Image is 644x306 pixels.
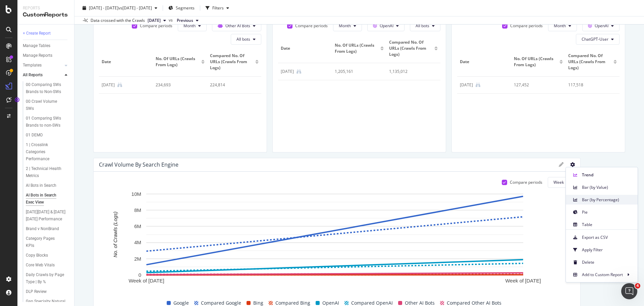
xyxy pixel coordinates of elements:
div: Compare periods [140,23,172,29]
div: 127,452 [514,82,558,88]
button: OpenAI [582,20,620,31]
a: Templates [23,62,63,69]
button: OpenAI [367,20,405,31]
button: Month [333,20,362,31]
div: Core Web Vitals [26,262,55,269]
span: Month [183,23,196,29]
div: Templates [23,62,42,69]
div: Brand v NonBrand [26,225,59,232]
div: 224,814 [210,82,254,88]
span: No. of URLs (Crawls from Logs) [514,56,557,68]
a: Manage Tables [23,42,69,49]
a: All Reports [23,72,63,79]
button: Week [548,177,575,188]
div: Compare periods [510,23,543,29]
div: Unique URLs Crawled from Other AI BotsCompare periodsMonthOther AI BotsAll botsDateNo. of URLs (C... [93,1,267,152]
div: Unique URLs Crawled from ChatGPT-UserCompare periodsMonthOpenAIChatGPT-UserDateNo. of URLs (Crawl... [451,1,625,152]
div: 234,693 [156,82,200,88]
span: Previous [177,17,193,24]
div: Compare periods [510,179,542,185]
div: Filters [212,5,224,11]
div: Reports [23,5,69,11]
a: AI Bots in Search [26,182,69,189]
text: Week of [DATE] [505,278,541,283]
div: A chart. [99,190,570,292]
a: 01 DEMO [26,132,69,139]
button: [DATE] [145,16,169,25]
text: 8M [134,207,141,213]
div: Daily Crawls by Page Type | By % [26,271,65,286]
span: Other AI Bots [225,23,250,29]
a: 00 Comparing SWs Brands to Non-SWs [26,81,69,95]
button: Previous [174,16,201,25]
div: Manage Reports [23,52,52,59]
span: Pie [582,209,632,215]
div: Category Pages KPIs [26,235,63,249]
iframe: Intercom live chat [621,283,637,299]
span: Trend [582,172,632,178]
span: All bots [416,23,429,29]
span: [DATE] - [DATE] [89,5,118,11]
a: Manage Reports [23,52,69,59]
a: DLP Review [26,288,69,295]
div: 2 | Technical Health Metrics [26,165,64,179]
a: Daily Crawls by Page Type | By % [26,271,69,286]
div: 01 Comparing SWs Brands to non-SWs [26,115,66,129]
span: Month [554,23,566,29]
div: 1 Aug. 2025 [460,82,473,88]
span: Delete [582,259,632,265]
span: Apply Filter [582,247,632,253]
div: 117,518 [568,82,612,88]
div: AI Bots in Search Exec View [26,192,64,206]
div: Unique URLs Crawled from OpenAICompare periodsMonthOpenAIAll botsDateNo. of URLs (Crawls from Log... [272,1,446,152]
text: No. of Crawls (Logs) [112,212,118,258]
text: 4M [134,239,141,245]
a: AI Bots in Search Exec View [26,192,69,206]
span: Month [339,23,351,29]
div: 1,205,161 [335,69,379,75]
span: Date [102,59,149,65]
div: CustomReports [23,11,69,19]
span: Week [553,179,564,185]
a: Category Pages KPIs [26,235,69,249]
text: 10M [131,191,141,197]
span: OpenAI [380,23,393,29]
div: + Create Report [23,30,51,37]
div: 00 Crawl Volume SWs [26,98,63,112]
div: 1 Aug. 2025 [281,69,294,75]
span: No. of URLs (Crawls from Logs) [156,56,199,68]
span: Table [582,222,632,228]
div: Data crossed with the Crawls [91,17,145,24]
button: All bots [231,34,261,45]
a: 2 | Technical Health Metrics [26,165,69,179]
div: Manage Tables [23,42,50,49]
span: ChatGPT-User [582,36,608,42]
div: All Reports [23,72,43,79]
a: [DATE][DATE] & [DATE][DATE] Performance [26,209,69,223]
a: 1 | Crosslink Categories Performance [26,141,69,163]
button: Segments [166,3,197,13]
span: 2025 Aug. 20th [148,17,161,24]
span: Export as CSV [582,234,632,241]
div: AI Bots in Search [26,182,56,189]
text: 2M [134,256,141,262]
button: Filters [203,3,232,13]
span: Date [460,59,507,65]
button: Month [548,20,577,31]
span: Compared No. of URLs (Crawls from Logs) [389,39,433,57]
a: 00 Crawl Volume SWs [26,98,69,112]
button: ChatGPT-User [576,34,620,45]
text: 6M [134,223,141,229]
div: 1 Aug. 2025 [102,82,115,88]
button: Other AI Bots [212,20,261,31]
span: Segments [176,5,195,11]
text: Week of [DATE] [128,278,164,283]
span: Compared No. of URLs (Crawls from Logs) [568,53,612,71]
div: Crawl Volume By Search Engine [99,161,178,168]
span: Date [281,45,328,51]
a: Brand v NonBrand [26,225,69,232]
div: 1,135,012 [389,69,433,75]
span: Compared No. of URLs (Crawls from Logs) [210,53,254,71]
a: 01 Comparing SWs Brands to non-SWs [26,115,69,129]
span: OpenAI [595,23,608,29]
